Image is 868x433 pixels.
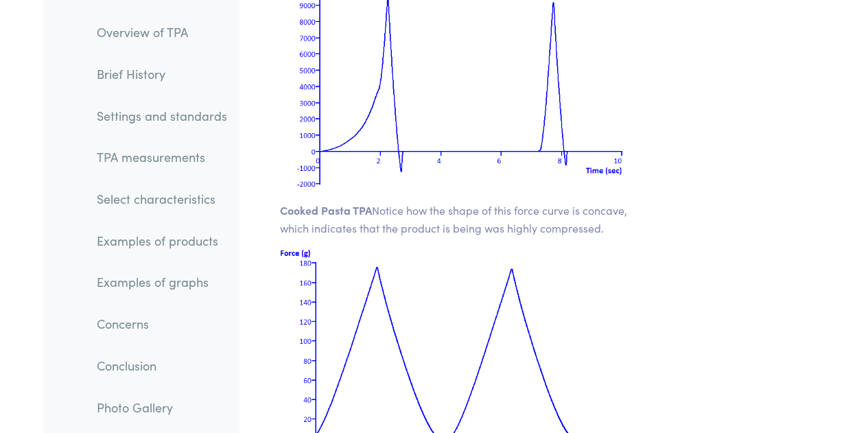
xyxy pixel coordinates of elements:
[86,266,238,298] a: Examples of graphs
[280,202,372,218] span: Cooked Pasta TPA
[86,58,238,90] a: Brief History
[86,141,238,173] a: TPA measurements
[280,202,637,237] p: Notice how the shape of this force curve is concave, which indicates that the product is being wa...
[86,183,238,215] a: Select characteristics
[86,225,238,257] a: Examples of products
[86,16,238,48] a: Overview of TPA
[86,350,238,382] a: Conclusion
[86,100,238,131] a: Settings and standards
[86,391,238,423] a: Photo Gallery
[86,308,238,340] a: Concerns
